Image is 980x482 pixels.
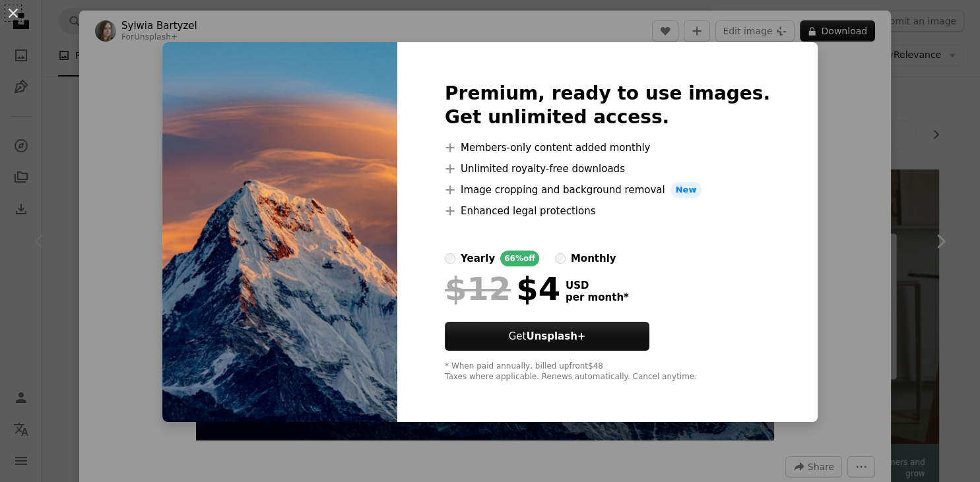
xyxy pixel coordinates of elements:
[445,140,770,156] li: Members-only content added monthly
[445,182,770,198] li: Image cropping and background removal
[445,272,511,306] span: $12
[445,203,770,219] li: Enhanced legal protections
[670,182,702,198] span: New
[571,251,616,266] div: monthly
[445,322,649,351] button: GetUnsplash+
[566,291,629,303] span: per month *
[566,280,629,291] span: USD
[445,161,770,177] li: Unlimited royalty-free downloads
[461,251,495,266] div: yearly
[445,272,560,306] div: $4
[555,253,566,264] input: monthly
[162,42,397,422] img: premium_photo-1688645554172-d3aef5f837ce
[445,361,770,382] div: * When paid annually, billed upfront $48 Taxes where applicable. Renews automatically. Cancel any...
[500,251,539,266] div: 66% off
[445,82,770,129] h2: Premium, ready to use images. Get unlimited access.
[445,253,455,264] input: yearly66%off
[526,330,585,342] strong: Unsplash+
